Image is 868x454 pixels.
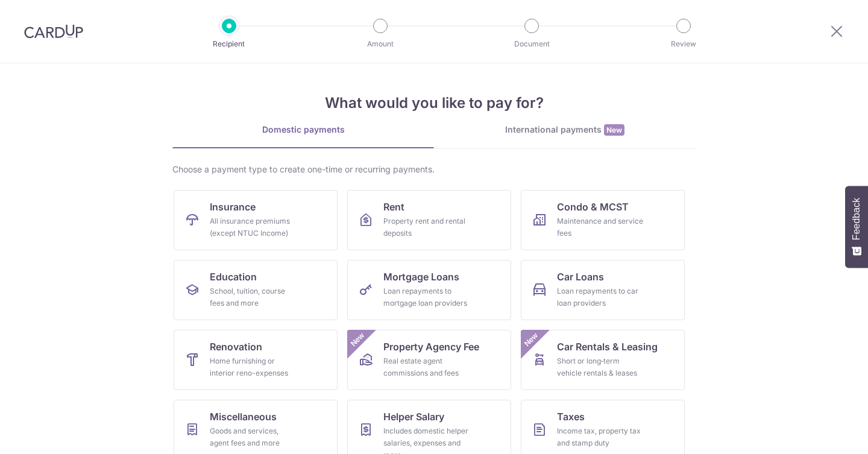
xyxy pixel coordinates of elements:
span: Property Agency Fee [383,339,479,354]
span: New [348,330,368,350]
span: Renovation [210,339,262,354]
div: School, tuition, course fees and more [210,285,297,309]
p: Amount [336,38,425,50]
div: Loan repayments to car loan providers [557,285,644,309]
div: Loan repayments to mortgage loan providers [383,285,470,309]
div: International payments [434,124,696,136]
iframe: Opens a widget where you can find more information [790,418,856,448]
span: Rent [383,200,404,214]
span: Taxes [557,409,585,424]
a: Mortgage LoansLoan repayments to mortgage loan providers [347,260,511,320]
div: Home furnishing or interior reno-expenses [210,355,297,379]
a: RentProperty rent and rental deposits [347,190,511,250]
p: Recipient [184,38,274,50]
a: Property Agency FeeReal estate agent commissions and feesNew [347,330,511,390]
a: InsuranceAll insurance premiums (except NTUC Income) [174,190,338,250]
span: Car Loans [557,270,604,284]
span: Helper Salary [383,409,444,424]
a: EducationSchool, tuition, course fees and more [174,260,338,320]
span: Miscellaneous [210,409,277,424]
span: Feedback [851,198,862,240]
span: Education [210,270,257,284]
div: Maintenance and service fees [557,215,644,239]
p: Document [487,38,576,50]
div: All insurance premiums (except NTUC Income) [210,215,297,239]
span: Mortgage Loans [383,270,459,284]
span: Insurance [210,200,256,214]
div: Choose a payment type to create one-time or recurring payments. [172,163,696,175]
div: Domestic payments [172,124,434,136]
div: Goods and services, agent fees and more [210,425,297,449]
span: Condo & MCST [557,200,629,214]
button: Feedback - Show survey [845,186,868,268]
a: Condo & MCSTMaintenance and service fees [521,190,685,250]
img: CardUp [24,24,83,39]
div: Real estate agent commissions and fees [383,355,470,379]
div: Property rent and rental deposits [383,215,470,239]
p: Review [639,38,728,50]
a: Car Rentals & LeasingShort or long‑term vehicle rentals & leasesNew [521,330,685,390]
a: Car LoansLoan repayments to car loan providers [521,260,685,320]
div: Short or long‑term vehicle rentals & leases [557,355,644,379]
span: New [521,330,541,350]
a: RenovationHome furnishing or interior reno-expenses [174,330,338,390]
span: New [604,124,624,136]
span: Car Rentals & Leasing [557,339,658,354]
div: Income tax, property tax and stamp duty [557,425,644,449]
h4: What would you like to pay for? [172,92,696,114]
